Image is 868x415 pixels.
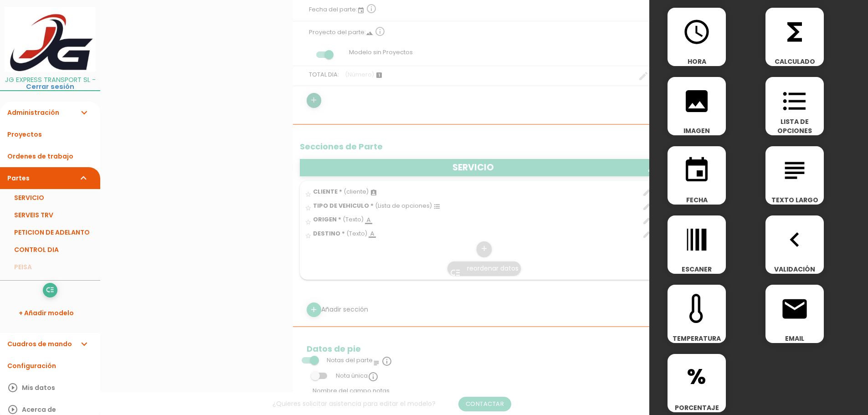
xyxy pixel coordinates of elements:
i: access_time [682,17,711,46]
span: HORA [668,57,726,66]
span: VALIDACIÓN [765,265,824,274]
span: IMAGEN [668,126,726,135]
i: email [780,294,809,323]
span: % [668,354,726,393]
span: TEXTO LARGO [765,195,824,205]
span: ESCANER [668,265,726,274]
i: format_list_bulleted [780,87,809,116]
span: EMAIL [765,334,824,343]
span: LISTA DE OPCIONES [765,117,824,135]
i: image [682,87,711,116]
i: functions [780,17,809,46]
i: subject [780,156,809,185]
i: line_weight [682,225,711,254]
span: FECHA [668,195,726,205]
span: CALCULADO [765,57,824,66]
span: TEMPERATURA [668,334,726,343]
i: navigate_before [780,225,809,254]
span: PORCENTAJE [668,403,726,412]
i: event [682,156,711,185]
